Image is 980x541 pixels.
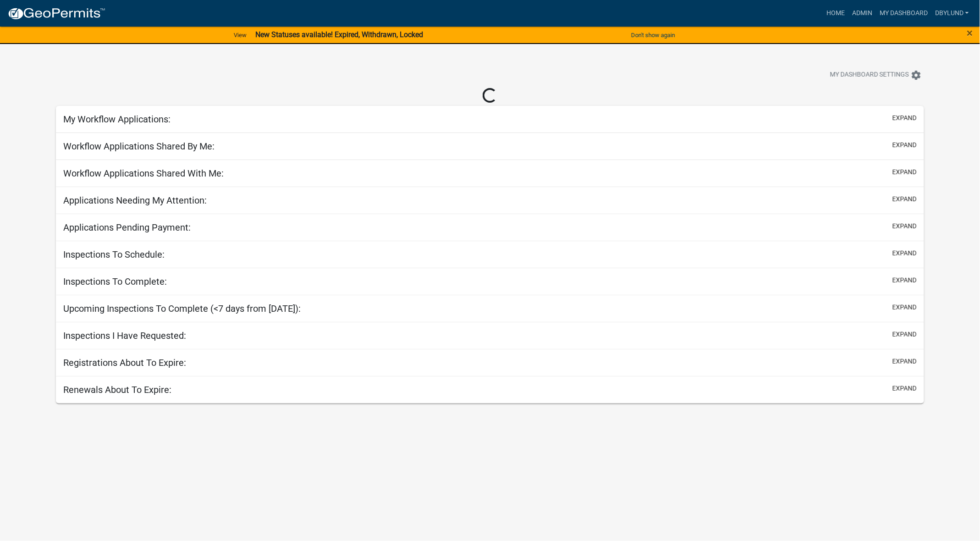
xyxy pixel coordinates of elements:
span: × [967,27,973,39]
button: expand [892,276,917,285]
button: expand [892,167,917,177]
h5: Registrations About To Expire: [63,357,186,368]
button: expand [892,357,917,366]
h5: Renewals About To Expire: [63,384,171,395]
a: View [230,28,250,43]
button: expand [892,140,917,150]
h5: Upcoming Inspections To Complete (<7 days from [DATE]): [63,303,301,314]
a: Admin [848,5,876,22]
h5: Applications Pending Payment: [63,222,191,233]
button: expand [892,330,917,339]
button: My Dashboard Settingssettings [823,66,929,84]
h5: Inspections I Have Requested: [63,330,186,341]
span: My Dashboard Settings [830,70,909,81]
a: Home [823,5,848,22]
button: expand [892,303,917,312]
h5: Inspections To Complete: [63,276,167,287]
h5: Workflow Applications Shared With Me: [63,168,224,179]
strong: New Statuses available! Expired, Withdrawn, Locked [256,30,424,39]
h5: Workflow Applications Shared By Me: [63,141,215,152]
button: expand [892,384,917,393]
button: Close [967,28,973,39]
button: Don't show again [628,28,679,43]
button: expand [892,248,917,258]
a: My Dashboard [876,5,931,22]
h5: Inspections To Schedule: [63,249,165,260]
h5: My Workflow Applications: [63,114,171,125]
button: expand [892,113,917,123]
i: settings [911,70,922,81]
h5: Applications Needing My Attention: [63,195,207,206]
button: expand [892,194,917,204]
a: dbylund [931,5,973,22]
button: expand [892,221,917,231]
